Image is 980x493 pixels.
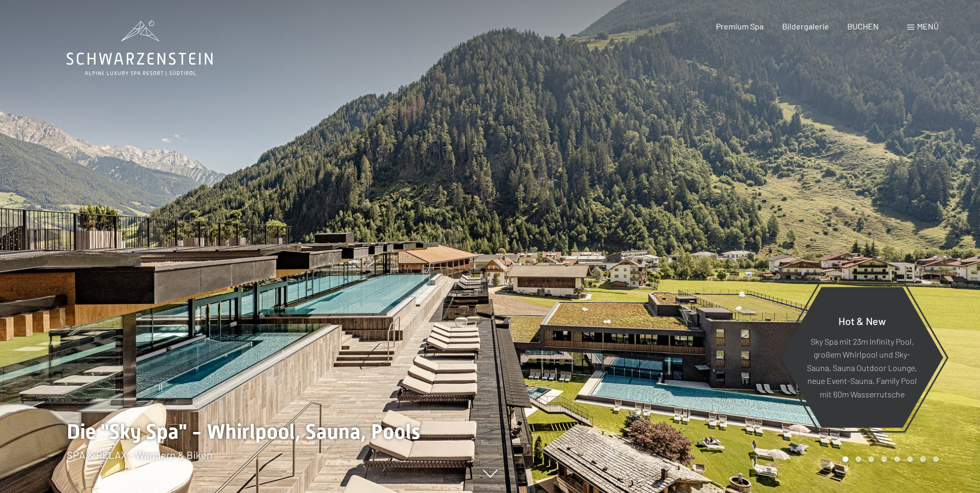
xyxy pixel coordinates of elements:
a: Bildergalerie [782,21,829,31]
div: Carousel Page 4 [881,456,887,462]
a: Premium Spa [716,21,764,31]
div: Carousel Page 3 [868,456,874,462]
a: BUCHEN [847,21,879,31]
p: Sky Spa mit 23m Infinity Pool, großem Whirlpool und Sky-Sauna, Sauna Outdoor Lounge, neue Event-S... [806,334,918,400]
span: Menü [917,21,939,31]
div: Carousel Page 5 [894,456,900,462]
a: Hot & New Sky Spa mit 23m Infinity Pool, großem Whirlpool und Sky-Sauna, Sauna Outdoor Lounge, ne... [780,286,944,428]
div: Carousel Pagination [839,456,939,462]
div: Carousel Page 7 [920,456,926,462]
div: Carousel Page 6 [907,456,913,462]
div: Carousel Page 1 (Current Slide) [843,456,848,462]
div: Carousel Page 2 [855,456,861,462]
div: Carousel Page 8 [933,456,939,462]
span: Hot & New [838,314,886,327]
